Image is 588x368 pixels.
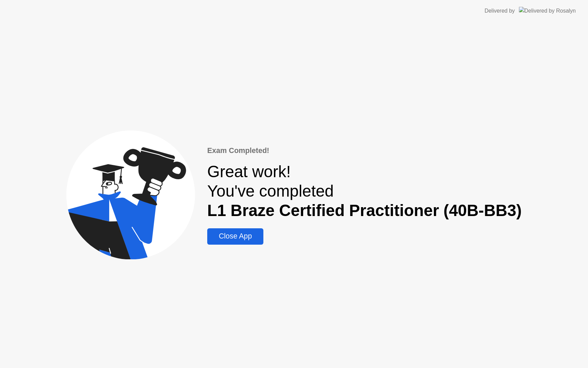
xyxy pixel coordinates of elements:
img: Delivered by Rosalyn [519,7,576,15]
b: L1 Braze Certified Practitioner (40B-BB3) [207,201,522,219]
button: Close App [207,228,263,245]
div: Exam Completed! [207,145,522,156]
div: Close App [209,232,261,241]
div: Great work! You've completed [207,162,522,220]
div: Delivered by [485,7,515,15]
